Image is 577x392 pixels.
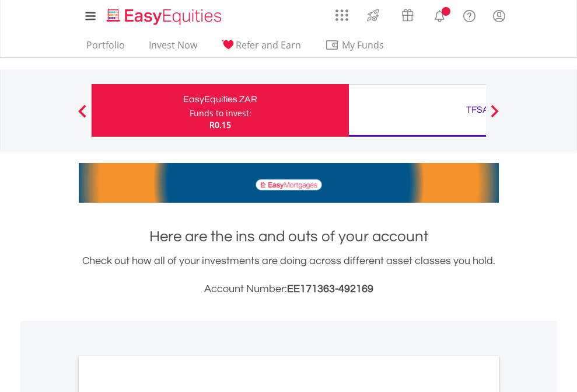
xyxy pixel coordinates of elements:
[71,110,94,122] button: Previous
[483,110,506,122] button: Next
[325,37,401,53] span: My Funds
[484,3,514,29] a: My Profile
[216,39,306,57] a: Refer and Earn
[102,3,226,26] a: Home page
[454,3,484,26] a: FAQ's and Support
[82,39,130,57] a: Portfolio
[398,6,417,25] img: vouchers-v2.svg
[236,39,301,51] span: Refer and Earn
[287,283,373,294] span: EE171363-492169
[99,91,342,107] div: EasyEquities ZAR
[144,39,202,57] a: Invest Now
[79,226,499,247] h1: Here are the ins and outs of your account
[104,7,226,26] img: EasyEquities_Logo.png
[79,281,499,297] h3: Account Number:
[209,119,231,130] span: R0.15
[328,3,356,22] a: AppsGrid
[363,6,383,25] img: thrive-v2.svg
[190,107,251,119] div: Funds to invest:
[79,163,499,203] img: EasyMortage Promotion Banner
[390,3,425,25] a: Vouchers
[335,9,348,22] img: grid-menu-icon.svg
[79,253,499,297] div: Check out how all of your investments are doing across different asset classes you hold.
[425,3,454,26] a: Notifications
